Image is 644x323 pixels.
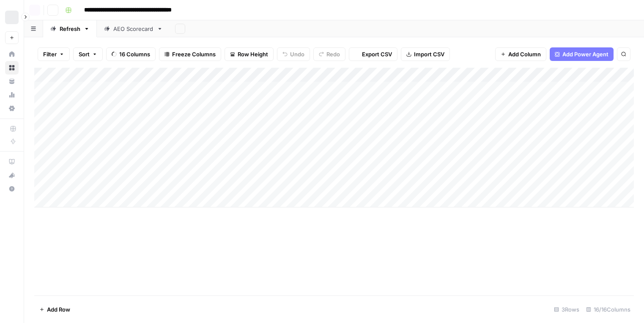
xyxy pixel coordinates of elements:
div: 16/16 Columns [583,303,634,316]
button: Add Row [34,303,75,316]
a: Refresh [43,20,97,37]
span: Export CSV [362,50,392,58]
button: Add Power Agent [550,47,614,61]
span: 16 Columns [119,50,150,58]
button: Sort [73,47,103,61]
button: Import CSV [401,47,450,61]
span: Row Height [238,50,268,58]
div: What's new? [5,169,18,182]
div: AEO Scorecard [113,25,153,33]
button: Export CSV [349,47,397,61]
a: Your Data [5,75,19,88]
span: Add Power Agent [562,50,608,58]
span: Sort [79,50,90,58]
span: Import CSV [414,50,444,58]
button: What's new? [5,168,19,182]
a: Settings [5,102,19,115]
span: Add Column [508,50,541,58]
span: Undo [290,50,304,58]
a: Home [5,47,19,61]
button: Redo [313,47,345,61]
button: Filter [38,47,70,61]
a: Usage [5,88,19,102]
a: AEO Scorecard [97,20,170,37]
span: Add Row [47,305,70,314]
div: Refresh [60,25,80,33]
button: Add Column [495,47,546,61]
div: 3 Rows [551,303,583,316]
button: Freeze Columns [159,47,221,61]
button: 16 Columns [106,47,156,61]
span: Redo [326,50,340,58]
button: Row Height [225,47,274,61]
span: Freeze Columns [172,50,216,58]
button: Undo [277,47,310,61]
span: Filter [43,50,57,58]
a: Browse [5,61,19,75]
a: AirOps Academy [5,155,19,168]
button: Help + Support [5,182,19,196]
